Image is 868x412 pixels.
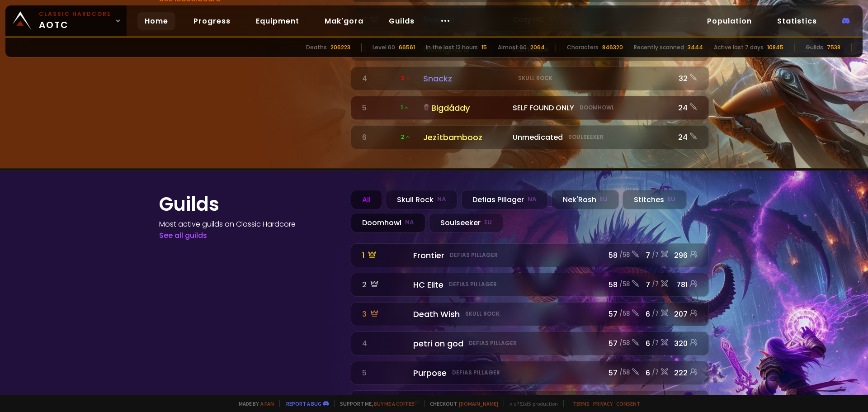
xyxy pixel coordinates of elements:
[668,195,675,204] small: EU
[401,74,410,82] span: 3
[351,331,709,355] a: 4 petri on godDefias Pillager57 /586/7320
[714,43,764,52] div: Active last 7 days
[373,43,395,52] div: Level 60
[513,102,669,114] div: SELF FOUND ONLY
[39,10,111,18] small: Classic Hardcore
[351,213,425,232] div: Doomhowl
[330,43,350,52] div: 206223
[317,12,371,30] a: Mak'gora
[39,10,111,32] span: AOTC
[351,273,709,297] a: 2 HC EliteDefias Pillager58 /587/7781
[600,195,608,204] small: EU
[674,73,698,84] div: 32
[401,104,409,112] span: 1
[362,73,396,84] div: 4
[513,132,669,143] div: Unmedicated
[351,125,709,149] a: 6 2JezítbamboozUnmedicatedSoulseeker24
[504,400,558,407] span: v. d752d5 - production
[437,195,446,204] small: NA
[688,43,703,52] div: 3444
[260,400,274,407] a: a fan
[481,43,487,52] div: 15
[382,12,422,30] a: Guilds
[530,43,545,52] div: 2064
[405,218,414,227] small: NA
[351,243,709,267] a: 1 FrontierDefias Pillager58 /587/7296
[806,43,823,52] div: Guilds
[159,190,340,218] h1: Guilds
[233,400,274,407] span: Made by
[286,400,321,407] a: Report a bug
[186,12,238,30] a: Progress
[424,400,498,407] span: Checkout
[159,230,207,241] a: See all guilds
[674,102,698,114] div: 24
[351,361,709,385] a: 5 PurposeDefias Pillager57 /586/7222
[351,66,709,90] a: 4 3 SnackzSkull Rock32
[5,5,127,36] a: Classic HardcoreAOTC
[623,190,687,209] div: Stitches
[461,190,548,209] div: Defias Pillager
[616,400,640,407] a: Consent
[602,43,623,52] div: 846320
[401,133,410,141] span: 2
[351,190,382,209] div: All
[423,72,507,85] div: Snackz
[518,74,552,82] small: Skull Rock
[827,43,840,52] div: 7538
[567,43,599,52] div: Characters
[528,195,537,204] small: NA
[362,132,396,143] div: 6
[580,104,614,112] small: Doomhowl
[484,218,492,227] small: EU
[137,12,175,30] a: Home
[568,133,604,141] small: Soulseeker
[426,43,478,52] div: In the last 12 hours
[249,12,307,30] a: Equipment
[334,400,419,407] span: Support me,
[674,132,698,143] div: 24
[399,43,415,52] div: 66561
[306,43,327,52] div: Deaths
[386,190,458,209] div: Skull Rock
[459,400,498,407] a: [DOMAIN_NAME]
[634,43,684,52] div: Recently scanned
[552,190,619,209] div: Nek'Rosh
[423,102,507,114] div: Bigdåddy
[767,43,783,52] div: 10845
[429,213,503,232] div: Soulseeker
[362,102,396,114] div: 5
[374,400,419,407] a: Buy me a coffee
[351,96,709,120] a: 5 1BigdåddySELF FOUND ONLYDoomhowl24
[423,131,507,143] div: Jezítbambooz
[498,43,527,52] div: Almost 60
[700,12,759,30] a: Population
[351,302,709,326] a: 3 Death WishSkull Rock57 /586/7207
[770,12,824,30] a: Statistics
[593,400,613,407] a: Privacy
[159,218,340,230] h4: Most active guilds on Classic Hardcore
[573,400,590,407] a: Terms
